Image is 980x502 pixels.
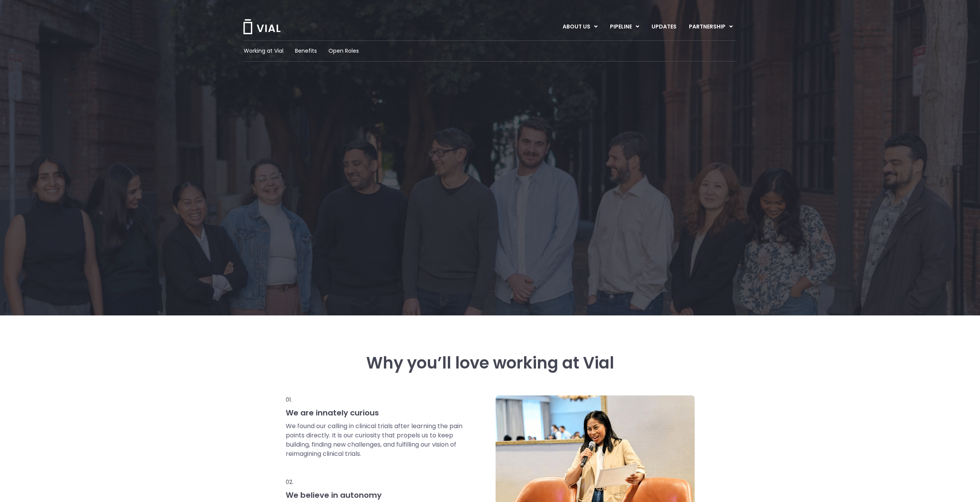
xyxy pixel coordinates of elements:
[645,20,682,33] a: UPDATES
[295,47,317,55] a: Benefits
[243,19,281,34] img: Vial Logo
[286,395,464,404] p: 01.
[556,20,603,33] a: ABOUT USMenu Toggle
[244,47,283,55] a: Working at Vial
[286,478,464,486] p: 02.
[604,20,645,33] a: PIPELINEMenu Toggle
[328,47,359,55] a: Open Roles
[286,490,464,500] h3: We believe in autonomy
[286,408,464,418] h3: We are innately curious
[683,20,739,33] a: PARTNERSHIPMenu Toggle
[286,422,464,459] p: We found our calling in clinical trials after learning the pain points directly. It is our curios...
[286,354,695,372] h3: Why you’ll love working at Vial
